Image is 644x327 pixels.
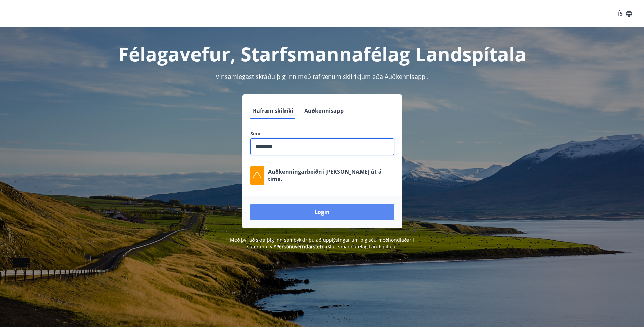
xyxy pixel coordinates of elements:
[216,72,429,81] span: Vinsamlegast skráðu þig inn með rafrænum skilríkjum eða Auðkennisappi.
[276,243,327,250] a: Persónuverndarstefna
[301,103,346,119] button: Auðkennisapp
[614,7,636,20] button: ÍS
[268,168,394,183] p: Auðkenningarbeiðni [PERSON_NAME] út á tíma.
[250,103,296,119] button: Rafræn skilríki
[250,130,394,137] label: Sími
[250,204,394,220] button: Login
[86,41,558,67] h1: Félagavefur, Starfsmannafélag Landspítala
[230,237,414,250] span: Með því að skrá þig inn samþykkir þú að upplýsingar um þig séu meðhöndlaðar í samræmi við Starfsm...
